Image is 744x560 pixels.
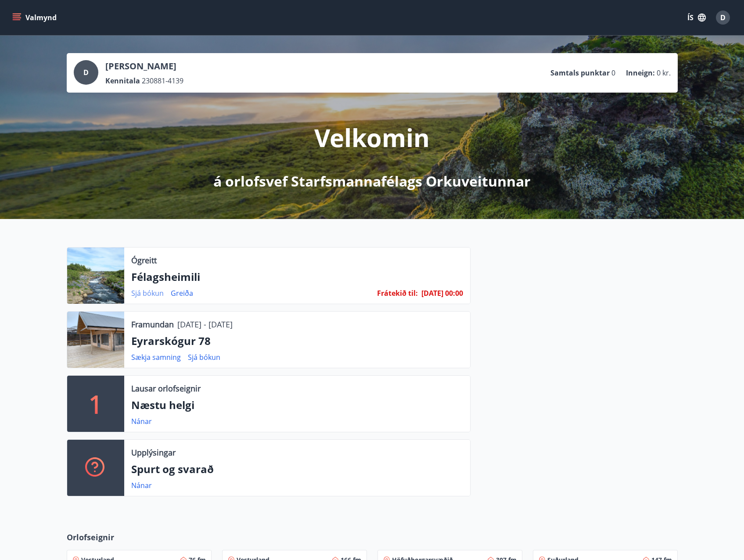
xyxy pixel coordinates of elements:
span: 0 kr. [657,68,671,78]
p: Ógreitt [131,255,157,266]
p: Kennitala [105,76,140,86]
p: Velkomin [314,121,430,154]
a: Sjá bókun [188,352,220,362]
span: 230881-4139 [142,76,183,86]
p: Framundan [131,319,174,330]
span: D [83,68,89,77]
button: ÍS [683,10,711,25]
p: [PERSON_NAME] [105,60,183,72]
span: Orlofseignir [67,531,114,543]
a: Greiða [171,288,193,298]
a: Nánar [131,481,152,490]
span: Frátekið til : [377,288,418,298]
p: Spurt og svarað [131,462,463,477]
a: Sjá bókun [131,288,164,298]
p: á orlofsvef Starfsmannafélags Orkuveitunnar [213,172,531,191]
span: D [720,13,726,22]
p: [DATE] - [DATE] [177,319,233,330]
span: [DATE] 00:00 [421,288,463,298]
button: menu [11,10,60,25]
p: Félagsheimili [131,269,463,284]
a: Sækja samning [131,352,181,362]
p: Upplýsingar [131,447,176,458]
span: 0 [611,68,615,78]
p: Næstu helgi [131,398,463,413]
p: 1 [89,387,103,420]
p: Samtals punktar [550,68,610,78]
button: D [712,7,733,28]
p: Lausar orlofseignir [131,383,201,394]
p: Eyrarskógur 78 [131,334,463,348]
a: Nánar [131,416,152,426]
p: Inneign : [626,68,655,78]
